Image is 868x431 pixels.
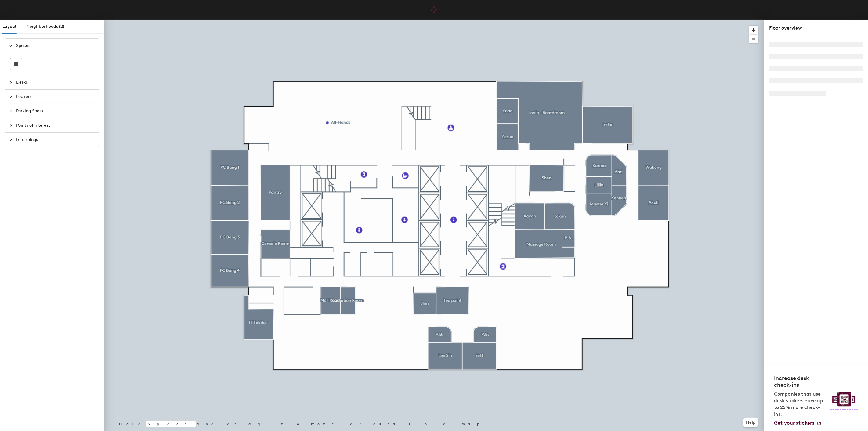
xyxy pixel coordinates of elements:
[9,138,13,142] span: collapsed
[9,95,13,99] span: collapsed
[2,24,16,29] span: Layout
[16,39,95,53] span: Spaces
[16,104,95,118] span: Parking Spots
[774,391,826,418] p: Companies that use desk stickers have up to 25% more check-ins.
[16,90,95,104] span: Lockers
[830,389,858,410] img: Sticker logo
[9,44,13,48] span: expanded
[16,118,95,132] span: Points of Interest
[26,24,64,29] span: Neighborhoods (2)
[774,375,826,388] h4: Increase desk check-ins
[774,420,822,426] a: Get your stickers
[16,75,95,89] span: Desks
[769,24,863,32] div: Floor overview
[743,418,758,427] button: Help
[16,133,95,147] span: Furnishings
[9,109,13,113] span: collapsed
[774,420,814,426] span: Get your stickers
[9,81,13,84] span: collapsed
[9,124,13,127] span: collapsed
